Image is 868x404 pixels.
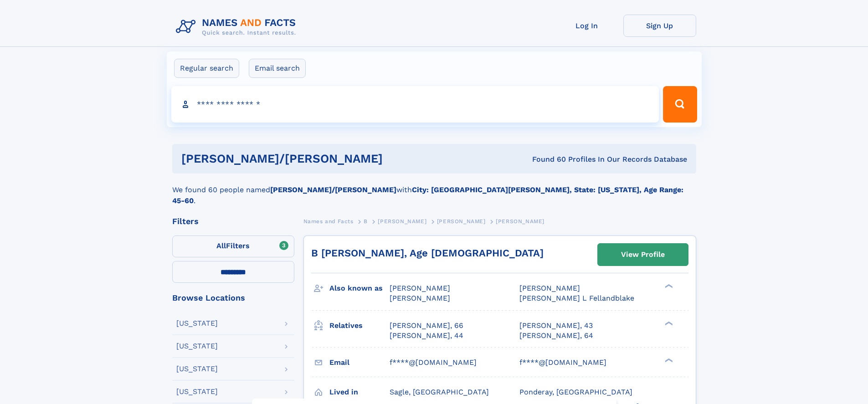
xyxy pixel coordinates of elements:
div: ❯ [663,357,673,363]
a: [PERSON_NAME], 43 [519,321,593,331]
h3: Email [329,355,390,370]
a: Names and Facts [303,215,354,227]
span: [PERSON_NAME] [437,218,486,225]
div: [US_STATE] [176,320,218,327]
h3: Lived in [329,384,390,400]
div: [US_STATE] [176,388,218,395]
div: ❯ [663,320,673,326]
a: [PERSON_NAME], 66 [390,321,463,331]
label: Email search [249,59,306,78]
img: Logo Names and Facts [172,15,303,39]
div: View Profile [621,244,665,265]
span: [PERSON_NAME] [378,218,426,225]
div: Browse Locations [172,294,294,302]
h1: [PERSON_NAME]/[PERSON_NAME] [181,153,457,164]
a: View Profile [598,244,688,266]
a: Sign Up [623,15,696,37]
span: Ponderay, [GEOGRAPHIC_DATA] [519,388,632,396]
div: [US_STATE] [176,343,218,350]
a: [PERSON_NAME] [437,215,486,227]
div: ❯ [663,283,673,289]
label: Regular search [174,59,239,78]
a: [PERSON_NAME], 64 [519,331,593,341]
button: Search Button [663,86,697,123]
span: [PERSON_NAME] [390,284,450,292]
span: [PERSON_NAME] [496,218,544,225]
span: All [216,241,226,250]
a: [PERSON_NAME] [378,215,426,227]
span: [PERSON_NAME] [390,294,450,302]
a: Log In [550,15,623,37]
a: B [PERSON_NAME], Age [DEMOGRAPHIC_DATA] [311,247,544,259]
div: [US_STATE] [176,365,218,373]
input: search input [171,86,659,123]
b: [PERSON_NAME]/[PERSON_NAME] [270,185,396,194]
b: City: [GEOGRAPHIC_DATA][PERSON_NAME], State: [US_STATE], Age Range: 45-60 [172,185,683,205]
div: We found 60 people named with . [172,174,696,206]
a: B [364,215,368,227]
span: [PERSON_NAME] [519,284,580,292]
div: Filters [172,217,294,225]
span: [PERSON_NAME] L Fellandblake [519,294,634,302]
h3: Also known as [329,281,390,296]
span: Sagle, [GEOGRAPHIC_DATA] [390,388,489,396]
label: Filters [172,235,294,257]
a: [PERSON_NAME], 44 [390,331,463,341]
h3: Relatives [329,318,390,333]
div: Found 60 Profiles In Our Records Database [457,154,687,164]
span: B [364,218,368,225]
